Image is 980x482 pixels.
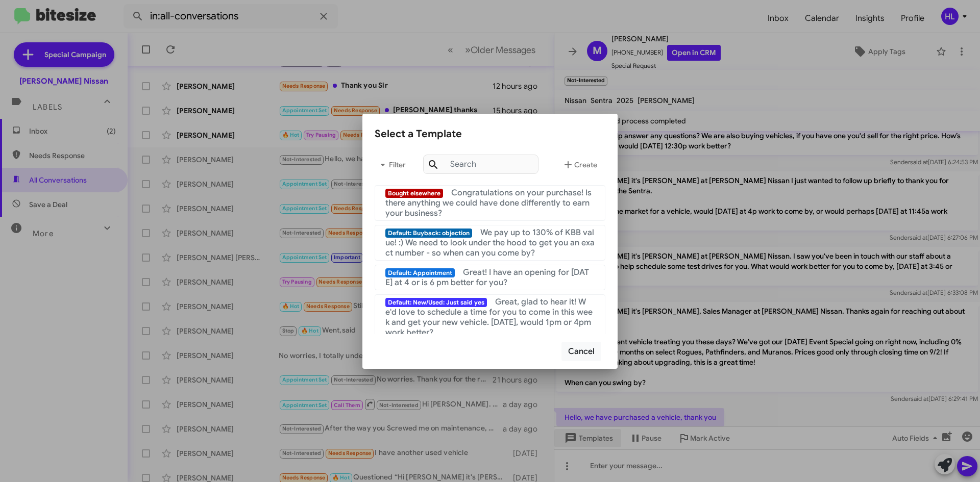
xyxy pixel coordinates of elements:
[385,297,593,338] span: Great, glad to hear it! We'd love to schedule a time for you to come in this week and get your ne...
[562,156,597,174] span: Create
[385,227,595,258] span: We pay up to 130% of KBB value! :) We need to look under the hood to get you an exact number - so...
[385,188,592,218] span: Congratulations on your purchase! Is there anything we could have done differently to earn your b...
[375,156,407,174] span: Filter
[375,153,407,177] button: Filter
[385,189,443,198] span: Bought elsewhere
[375,126,605,142] div: Select a Template
[554,153,605,177] button: Create
[561,342,601,361] button: Cancel
[385,268,455,277] span: Default: Appointment
[385,267,589,288] span: Great! I have an opening for [DATE] at 4 or is 6 pm better for you?
[385,298,487,307] span: Default: New/Used: Just said yes
[423,155,538,174] input: Search
[385,229,472,238] span: Default: Buyback: objection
